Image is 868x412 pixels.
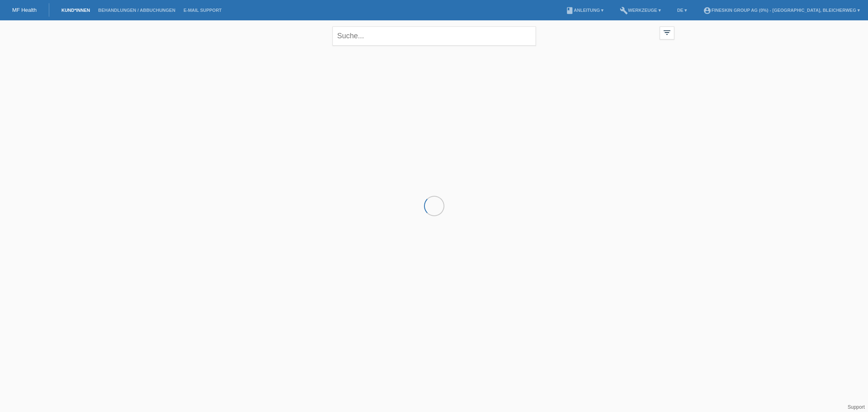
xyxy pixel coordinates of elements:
[94,8,179,13] a: Behandlungen / Abbuchungen
[848,404,865,410] a: Support
[703,7,711,15] i: account_circle
[179,8,226,13] a: E-Mail Support
[662,28,671,37] i: filter_list
[332,26,536,46] input: Suche...
[566,7,574,15] i: book
[57,8,94,13] a: Kund*innen
[562,8,608,13] a: bookAnleitung ▾
[699,8,864,13] a: account_circleFineSkin Group AG (0%) - [GEOGRAPHIC_DATA], Bleicherweg ▾
[12,7,37,13] a: MF Health
[616,8,665,13] a: buildWerkzeuge ▾
[620,7,628,15] i: build
[673,8,691,13] a: DE ▾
